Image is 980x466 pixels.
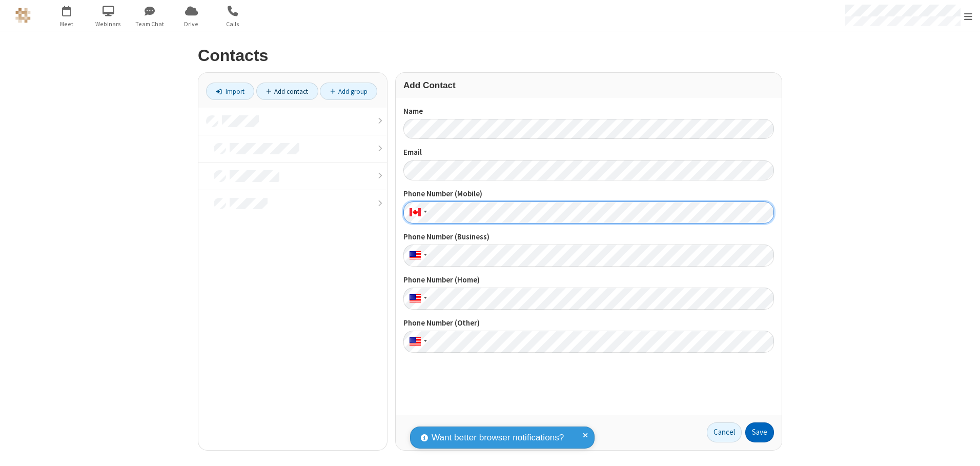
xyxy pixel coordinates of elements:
div: United States: + 1 [403,288,430,310]
button: Save [745,422,774,443]
label: Phone Number (Other) [403,317,774,329]
a: Import [206,83,254,100]
label: Name [403,106,774,117]
div: Canada: + 1 [403,201,430,224]
span: Calls [214,19,252,29]
a: Add contact [256,83,318,100]
div: United States: + 1 [403,245,430,267]
label: Phone Number (Mobile) [403,188,774,200]
label: Phone Number (Business) [403,231,774,243]
span: Want better browser notifications? [432,431,564,444]
h2: Contacts [198,47,782,65]
a: Add group [320,83,377,100]
label: Phone Number (Home) [403,274,774,286]
div: United States: + 1 [403,331,430,353]
h3: Add Contact [403,80,774,90]
img: QA Selenium DO NOT DELETE OR CHANGE [15,8,31,23]
span: Team Chat [131,19,169,29]
label: Email [403,147,774,158]
span: Drive [172,19,211,29]
span: Webinars [89,19,128,29]
a: Cancel [707,422,742,443]
span: Meet [48,19,86,29]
